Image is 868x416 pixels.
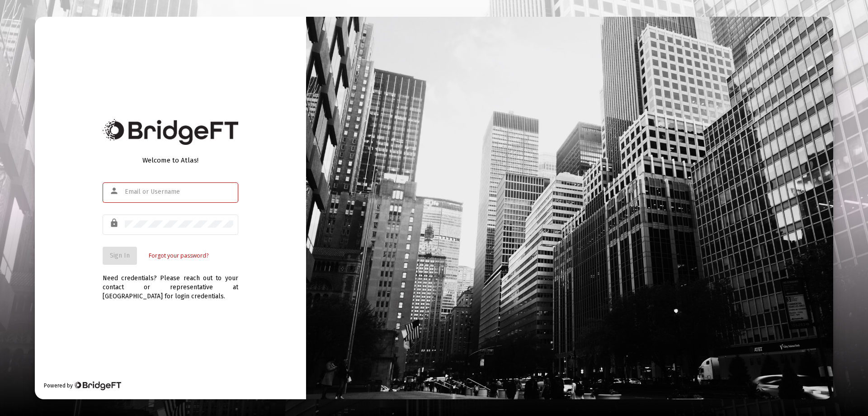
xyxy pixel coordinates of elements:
div: Powered by [44,381,121,390]
a: Forgot your password? [149,251,208,260]
span: Sign In [110,252,130,259]
div: Need credentials? Please reach out to your contact or representative at [GEOGRAPHIC_DATA] for log... [103,265,238,301]
input: Email or Username [125,188,233,196]
div: Welcome to Atlas! [103,156,238,165]
img: Bridge Financial Technology Logo [103,119,238,145]
mat-icon: person [109,186,120,196]
button: Sign In [103,247,137,265]
img: Bridge Financial Technology Logo [74,381,121,390]
mat-icon: lock [109,218,120,229]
